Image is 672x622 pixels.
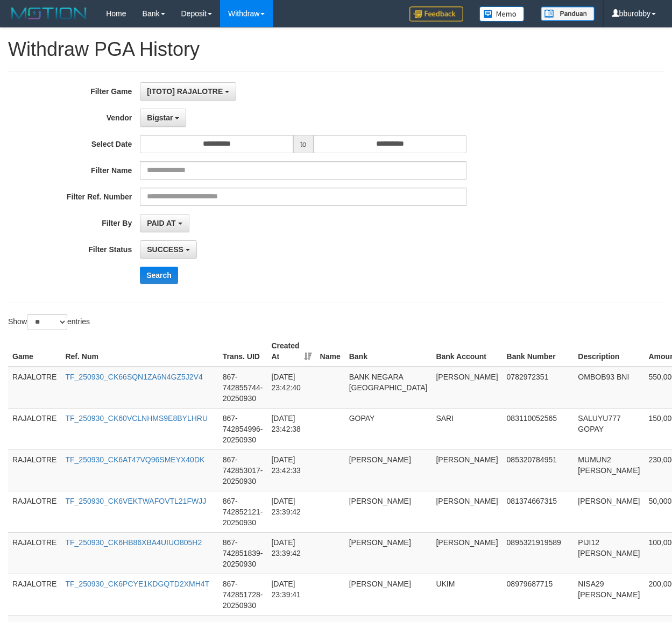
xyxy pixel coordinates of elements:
td: RAJALOTRE [8,408,61,449]
td: PIJI12 [PERSON_NAME] [574,532,644,574]
td: SALUYU777 GOPAY [574,408,644,449]
button: Search [140,267,178,284]
td: BANK NEGARA [GEOGRAPHIC_DATA] [345,367,432,409]
a: TF_250930_CK6AT47VQ96SMEYX40DK [65,455,204,464]
img: Button%20Memo.svg [479,6,525,22]
td: RAJALOTRE [8,367,61,409]
td: 085320784951 [503,449,574,491]
td: MUMUN2 [PERSON_NAME] [574,449,644,491]
button: SUCCESS [140,240,197,259]
td: [PERSON_NAME] [432,491,502,532]
td: [DATE] 23:42:40 [267,367,315,409]
td: [DATE] 23:39:42 [267,491,315,532]
td: 867-742851839-20250930 [218,532,267,574]
a: TF_250930_CK6VEKTWAFOVTL21FWJJ [65,497,206,505]
td: [PERSON_NAME] [574,491,644,532]
td: 867-742852121-20250930 [218,491,267,532]
span: to [293,135,314,153]
td: [PERSON_NAME] [345,574,432,615]
th: Game [8,336,61,367]
td: RAJALOTRE [8,449,61,491]
td: NISA29 [PERSON_NAME] [574,574,644,615]
td: 867-742851728-20250930 [218,574,267,615]
th: Description [574,336,644,367]
td: 0782972351 [503,367,574,409]
th: Trans. UID [218,336,267,367]
img: MOTION_logo.png [8,5,90,22]
td: [PERSON_NAME] [345,491,432,532]
td: SARI [432,408,502,449]
img: Feedback.jpg [409,6,463,22]
td: 867-742854996-20250930 [218,408,267,449]
button: [ITOTO] RAJALOTRE [140,82,236,101]
td: [DATE] 23:42:33 [267,449,315,491]
td: 08979687715 [503,574,574,615]
td: 0895321919589 [503,532,574,574]
th: Bank Account [432,336,502,367]
label: Show entries [8,314,90,330]
th: Created At: activate to sort column ascending [267,336,315,367]
a: TF_250930_CK6PCYE1KDGQTD2XMH4T [65,580,209,588]
th: Bank [345,336,432,367]
span: PAID AT [147,219,175,227]
td: UKIM [432,574,502,615]
td: RAJALOTRE [8,491,61,532]
td: [PERSON_NAME] [345,449,432,491]
th: Name [316,336,345,367]
img: panduan.png [541,6,595,21]
td: [DATE] 23:39:42 [267,532,315,574]
td: 867-742855744-20250930 [218,367,267,409]
td: [DATE] 23:39:41 [267,574,315,615]
span: SUCCESS [147,245,183,254]
button: PAID AT [140,214,189,232]
td: RAJALOTRE [8,532,61,574]
button: Bigstar [140,109,186,127]
td: [DATE] 23:42:38 [267,408,315,449]
td: 081374667315 [503,491,574,532]
a: TF_250930_CK6HB86XBA4UIUO805H2 [65,538,202,547]
td: 083110052565 [503,408,574,449]
td: GOPAY [345,408,432,449]
td: [PERSON_NAME] [345,532,432,574]
td: [PERSON_NAME] [432,532,502,574]
td: OMBOB93 BNI [574,367,644,409]
th: Ref. Num [61,336,218,367]
a: TF_250930_CK60VCLNHMS9E8BYLHRU [65,414,208,423]
td: RAJALOTRE [8,574,61,615]
span: Bigstar [147,113,173,122]
td: [PERSON_NAME] [432,367,502,409]
h1: Withdraw PGA History [8,39,664,60]
td: [PERSON_NAME] [432,449,502,491]
a: TF_250930_CK66SQN1ZA6N4GZ5J2V4 [65,373,202,381]
th: Bank Number [503,336,574,367]
select: Showentries [27,314,67,330]
span: [ITOTO] RAJALOTRE [147,87,223,96]
td: 867-742853017-20250930 [218,449,267,491]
